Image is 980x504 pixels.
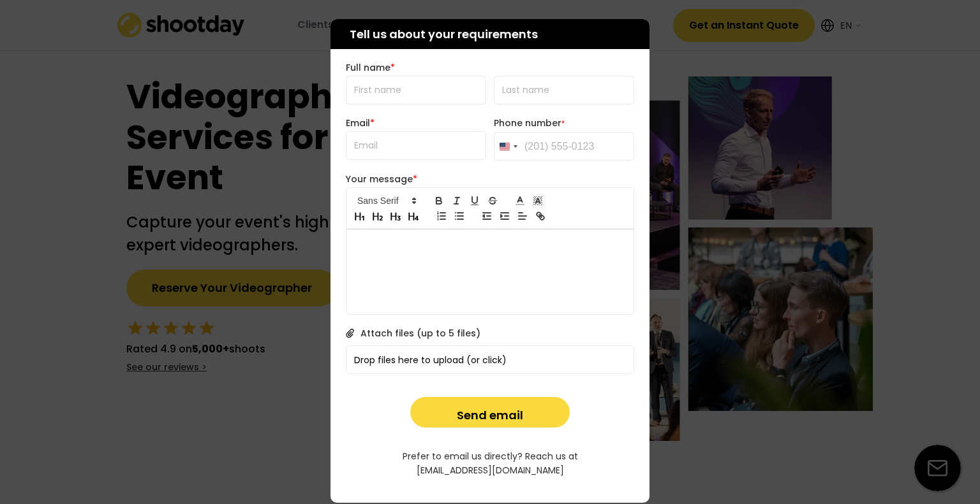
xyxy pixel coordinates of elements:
span: Font [352,193,420,208]
div: Full name [346,62,634,73]
div: Phone number [494,117,634,129]
div: Tell us about your requirements [330,19,650,49]
button: Selected country [494,133,521,160]
img: Icon%20metro-attachment.svg [346,329,354,338]
span: Text alignment [514,208,531,224]
div: Attach files (up to 5 files) [360,328,480,339]
div: Prefer to email us directly? Reach us at [403,450,578,463]
button: Send email [410,397,570,428]
input: Last name [494,76,634,104]
div: Drop files here to upload (or click) [346,346,635,373]
div: Email [346,117,480,129]
div: Your message [346,173,634,185]
span: Font color [511,193,529,208]
input: Email [346,131,486,160]
span: Highlight color [529,193,547,208]
input: First name [346,76,486,104]
input: (201) 555-0123 [494,132,634,161]
div: [EMAIL_ADDRESS][DOMAIN_NAME] [417,464,564,477]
